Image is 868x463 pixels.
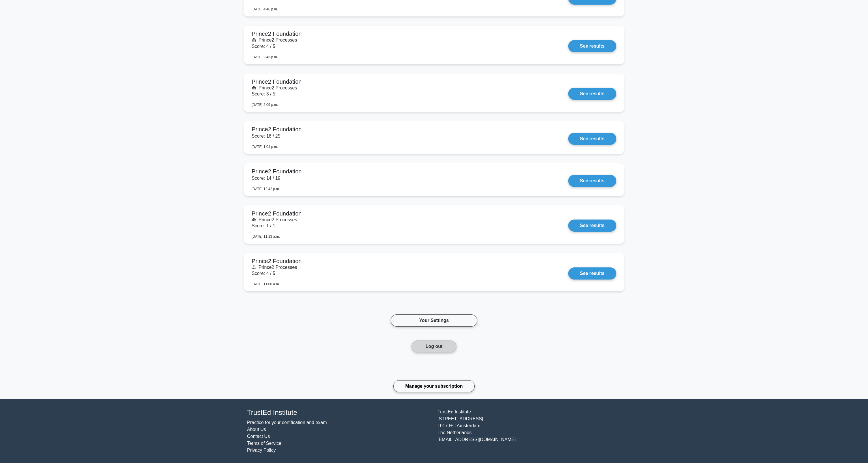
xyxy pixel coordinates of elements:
a: About Us [247,427,266,432]
a: See results [568,220,616,232]
a: See results [568,40,616,52]
a: See results [568,175,616,187]
h4: TrustEd Institute [247,408,431,417]
a: Terms of Service [247,441,281,446]
a: Manage your subscription [393,380,474,392]
button: Log out [411,340,457,353]
a: Contact Us [247,434,270,439]
a: See results [568,133,616,145]
a: Practice for your certification and exam [247,420,327,425]
a: Your Settings [391,314,477,327]
a: See results [568,267,616,280]
a: Privacy Policy [247,448,276,453]
a: See results [568,88,616,100]
div: TrustEd Institute [STREET_ADDRESS] 1017 HC Amsterdam The Netherlands [EMAIL_ADDRESS][DOMAIN_NAME] [434,408,624,454]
